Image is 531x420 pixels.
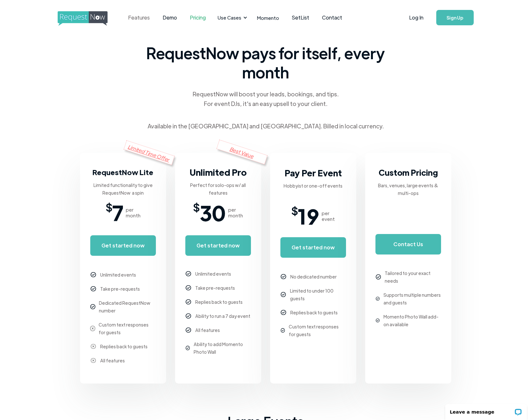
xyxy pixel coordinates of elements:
div: Momento Photo Wall add-on available [383,313,441,328]
img: checkmark [186,299,191,305]
a: Get started now [185,235,251,256]
a: Get started now [280,237,346,258]
a: Sign Up [436,10,474,25]
strong: Custom Pricing [379,167,438,178]
img: checkmark [376,319,380,322]
div: Ability to add Momento Photo Wall [194,340,251,356]
img: checkmark [91,272,96,278]
div: Custom text responses for guests [289,323,346,338]
a: Log In [403,6,430,29]
div: Replies back to guests [100,343,148,350]
a: home [58,11,106,24]
div: All features [100,357,125,364]
div: Perfect for solo-ops w/ all features [185,181,251,197]
img: checkmark [186,313,191,319]
div: Best Value [216,140,268,164]
div: Use Cases [214,8,249,28]
div: per month [228,207,243,218]
div: Custom text responses for guests [99,321,156,336]
div: No dedicated number [290,273,337,280]
a: Pricing [183,8,212,28]
div: RequestNow will boost your leads, bookings, and tips. For event DJs, it's an easy upsell to your ... [192,89,339,109]
div: Replies back to guests [195,298,243,306]
img: checkmark [281,310,286,315]
img: checkmark [186,346,190,350]
div: All features [195,326,220,334]
img: checkmark [376,274,381,279]
img: checkmark [281,292,286,297]
span: 7 [112,203,123,222]
div: Hobbyist or one-off events [284,182,342,190]
div: Limited Time Offer [124,140,175,165]
span: $ [291,206,298,214]
img: checkmark [376,297,380,301]
div: Tailored to your exact needs [385,269,441,285]
div: Limited functionality to give RequestNow a spin [90,181,156,197]
div: Limited to under 100 guests [290,287,346,302]
div: Replies back to guests [290,309,338,316]
img: checkmark [281,274,286,279]
a: Features [122,8,156,28]
span: $ [193,203,200,211]
a: Get started now [90,235,156,256]
a: Demo [156,8,183,28]
strong: Pay Per Event [285,167,342,178]
div: per event [322,210,335,222]
img: checkmark [186,271,191,277]
div: Unlimited events [195,270,231,278]
h3: RequestNow Lite [93,166,153,179]
div: Take pre-requests [100,285,140,293]
div: Use Cases [218,14,241,21]
img: checkmark [186,327,191,333]
div: Unlimited events [100,271,136,279]
a: Contact Us [375,234,441,254]
img: checkmark [90,304,95,309]
img: checkmark [281,328,285,332]
div: Available in the [GEOGRAPHIC_DATA] and [GEOGRAPHIC_DATA]. Billed in local currency. [148,121,384,131]
span: 19 [298,206,319,226]
span: $ [106,203,112,211]
div: Bars, venues, large events & multi-ops [375,182,441,197]
a: SetList [286,8,316,28]
h3: Unlimited Pro [189,166,247,179]
img: requestnow logo [58,11,119,26]
img: checkmark [91,286,96,292]
span: RequestNow pays for itself, every month [144,43,387,82]
div: Ability to run a 7 day event [195,312,250,320]
div: per month [126,207,141,218]
a: Contact [316,8,349,28]
img: checkmark [90,326,95,331]
div: Dedicated RequestNow number [99,299,156,314]
img: checkmark [91,344,96,349]
div: Take pre-requests [195,284,235,292]
a: Momento [251,8,286,27]
img: checkmark [186,285,191,291]
span: 30 [200,203,226,222]
div: Supports multiple numbers and guests [383,291,441,306]
iframe: LiveChat chat widget [441,400,531,420]
img: checkmark [91,358,96,363]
